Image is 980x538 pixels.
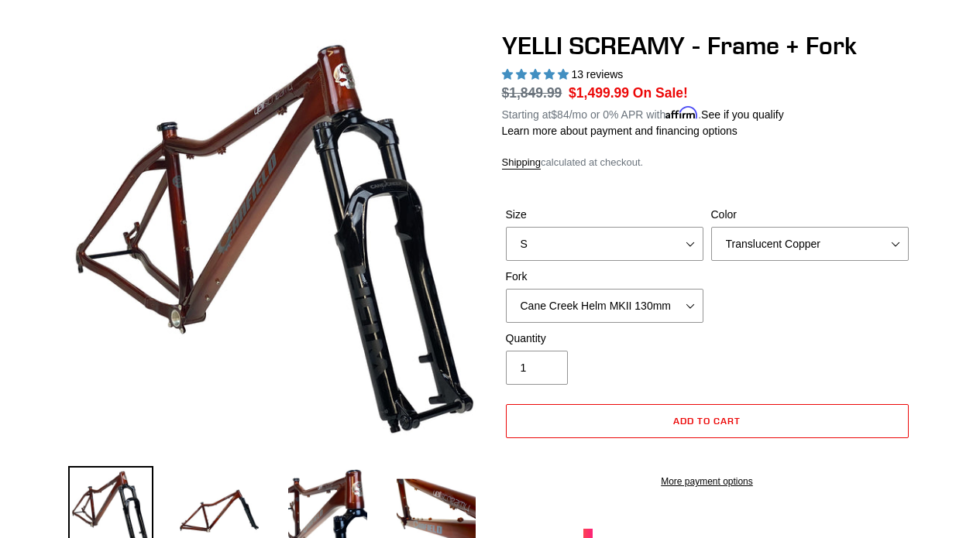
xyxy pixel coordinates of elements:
span: On Sale! [633,83,688,103]
h1: YELLI SCREAMY - Frame + Fork [502,31,913,60]
span: Add to cart [673,415,741,427]
a: Shipping [502,156,542,170]
label: Size [506,207,703,223]
div: calculated at checkout. [502,155,913,170]
a: Learn more about payment and financing options [502,125,738,137]
span: 5.00 stars [502,68,572,81]
span: $84 [551,108,569,121]
p: Starting at /mo or 0% APR with . [502,103,784,123]
a: See if you qualify - Learn more about Affirm Financing (opens in modal) [701,108,784,121]
span: Affirm [665,106,698,119]
label: Quantity [506,331,703,347]
a: More payment options [506,475,909,488]
s: $1,849.99 [502,85,562,101]
span: 13 reviews [571,68,623,81]
button: Add to cart [506,404,909,438]
label: Color [711,207,909,223]
label: Fork [506,269,703,285]
span: $1,499.99 [569,85,629,101]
